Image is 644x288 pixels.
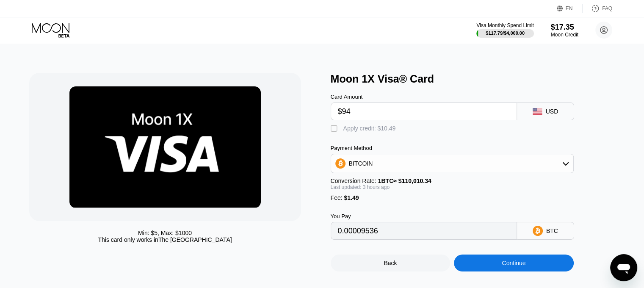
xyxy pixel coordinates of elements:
[331,213,517,219] div: You Pay
[546,108,558,115] div: USD
[557,4,583,13] div: EN
[343,125,396,132] div: Apply credit: $10.49
[546,227,558,234] div: BTC
[610,254,637,281] iframe: Dugme za pokretanje prozora za razmenu poruka
[338,103,510,120] input: $0.00
[551,23,578,32] div: $17.35
[331,255,451,271] div: Back
[349,160,373,167] div: BITCOIN
[331,194,574,201] div: Fee :
[502,260,525,266] div: Continue
[384,260,397,266] div: Back
[331,94,517,100] div: Card Amount
[566,6,573,11] div: EN
[476,22,533,38] div: Visa Monthly Spend Limit$117.79/$4,000.00
[138,230,192,236] div: Min: $ 5 , Max: $ 1000
[602,6,612,11] div: FAQ
[583,4,612,13] div: FAQ
[454,255,574,271] div: Continue
[378,177,431,184] span: 1 BTC ≈ $110,010.34
[551,32,578,38] div: Moon Credit
[331,155,573,172] div: BITCOIN
[331,145,574,151] div: Payment Method
[331,125,339,133] div: 
[331,73,624,85] div: Moon 1X Visa® Card
[551,23,578,38] div: $17.35Moon Credit
[331,184,574,190] div: Last updated: 3 hours ago
[344,194,359,201] span: $1.49
[486,30,525,36] div: $117.79 / $4,000.00
[476,22,533,28] div: Visa Monthly Spend Limit
[331,177,574,184] div: Conversion Rate:
[98,236,232,243] div: This card only works in The [GEOGRAPHIC_DATA]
